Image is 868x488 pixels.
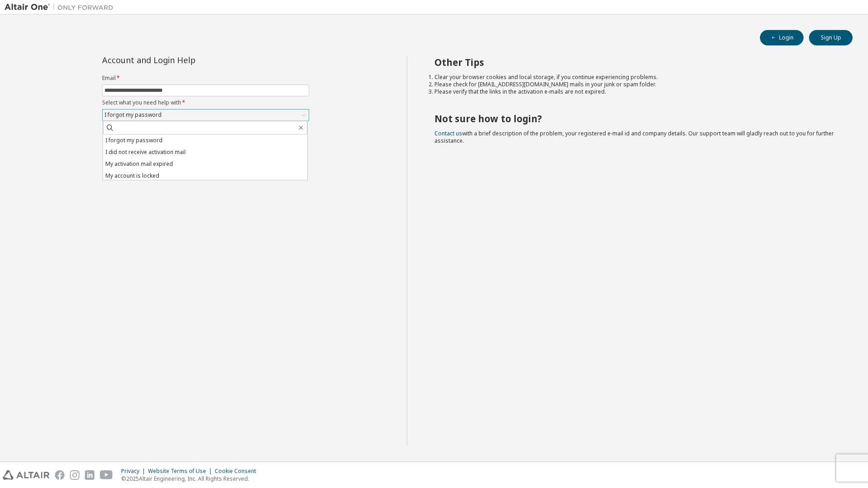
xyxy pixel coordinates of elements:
img: Altair One [5,3,118,12]
li: Please verify that the links in the activation e-mails are not expired. [434,88,837,95]
div: Account and Login Help [102,56,268,64]
li: Please check for [EMAIL_ADDRESS][DOMAIN_NAME] mails in your junk or spam folder. [434,81,837,88]
div: Privacy [121,468,148,475]
li: I forgot my password [103,134,307,146]
button: Login [760,30,804,45]
img: facebook.svg [55,470,64,480]
p: © 2025 Altair Engineering, Inc. All Rights Reserved. [121,475,261,483]
label: Email [102,75,309,82]
h2: Not sure how to login? [434,113,837,124]
img: altair_logo.svg [3,470,49,480]
span: with a brief description of the problem, your registered e-mail id and company details. Our suppo... [434,129,834,144]
div: I forgot my password [103,110,309,120]
img: instagram.svg [70,470,79,480]
div: I forgot my password [103,110,163,120]
div: Website Terms of Use [148,468,215,475]
img: youtube.svg [100,470,113,480]
li: Clear your browser cookies and local storage, if you continue experiencing problems. [434,74,837,81]
a: Contact us [434,129,462,137]
div: Cookie Consent [215,468,261,475]
h2: Other Tips [434,56,837,68]
button: Sign Up [809,30,853,45]
label: Select what you need help with [102,99,309,106]
img: linkedin.svg [85,470,94,480]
